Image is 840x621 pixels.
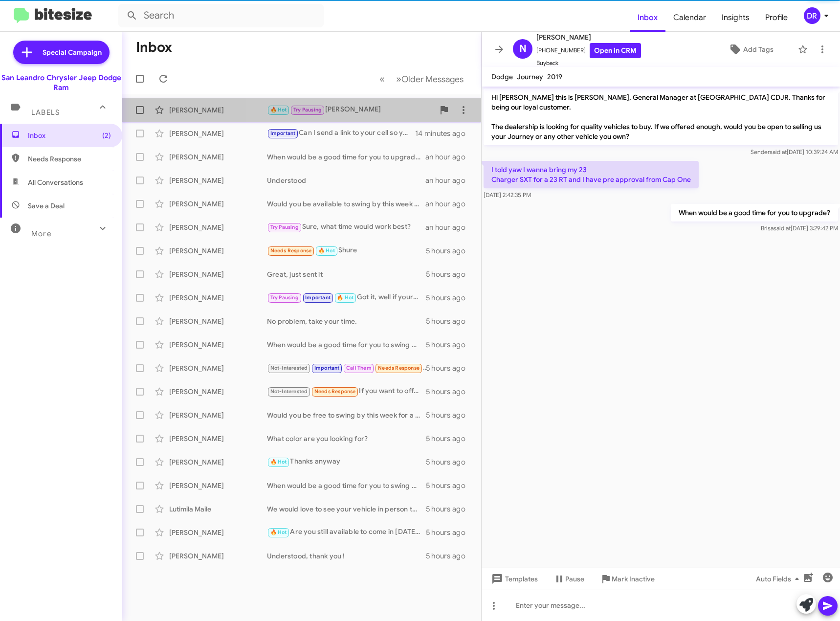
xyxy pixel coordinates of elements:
div: Shure [267,245,426,256]
span: Pause [565,570,584,588]
div: 5 hours ago [426,481,473,490]
span: Needs Response [314,388,356,395]
span: Not-Interested [270,388,308,395]
span: said at [770,148,787,155]
span: Needs Response [28,154,111,164]
div: [PERSON_NAME] [267,104,434,115]
button: Next [390,69,469,89]
span: Older Messages [401,74,464,85]
span: Journey [517,72,543,81]
div: [PERSON_NAME] [169,551,267,561]
div: an hour ago [425,152,473,162]
div: an hour ago [425,199,473,209]
span: Try Pausing [293,107,322,113]
span: Important [314,365,340,371]
span: Needs Response [378,365,420,371]
span: [PERSON_NAME] [536,31,641,43]
p: When would be a good time for you to upgrade? [671,204,838,222]
span: 2019 [547,72,562,81]
div: [PERSON_NAME] [169,457,267,467]
div: DR [804,7,820,24]
div: an hour ago [425,176,473,185]
span: N [519,41,527,57]
div: 5 hours ago [426,269,473,279]
span: 🔥 Hot [318,247,335,254]
p: I told yaw I wanna bring my 23 Charger SXT for a 23 RT and I have pre approval from Cap One [484,161,699,188]
a: Calendar [665,3,714,32]
span: Try Pausing [270,224,299,230]
div: Can I send a link to your cell so you can upload some photos? [267,128,415,139]
a: Open in CRM [590,43,641,58]
div: 5 hours ago [426,340,473,350]
div: 5 hours ago [426,410,473,420]
span: Important [270,130,296,136]
div: 5 hours ago [426,504,473,514]
span: Buyback [536,58,641,68]
div: Would you be available to swing by this week for an appraisal? [267,199,425,209]
button: Auto Fields [748,570,811,588]
span: Try Pausing [270,294,299,301]
div: Great, just sent it [267,269,426,279]
input: Search [118,4,324,27]
span: 🔥 Hot [270,459,287,465]
div: Understood, thank you ! [267,551,426,561]
span: Add Tags [743,41,774,58]
div: We would love to see your vehicle in person to give you an offer. Are you available to come in th... [267,504,426,514]
div: an hour ago [425,222,473,232]
button: Templates [482,570,546,588]
div: When would be a good time for you to swing by? [267,481,426,490]
div: [PERSON_NAME] [169,528,267,537]
div: 5 hours ago [426,434,473,444]
a: Inbox [630,3,665,32]
div: No problem, take your time. [267,316,426,326]
div: [PERSON_NAME] [169,129,267,138]
a: Special Campaign [13,41,110,64]
div: When would be a good time for you to swing by? [267,340,426,350]
span: More [31,229,51,238]
div: [PERSON_NAME] [169,363,267,373]
div: Would you be free to swing by this week for a test drive? [267,410,426,420]
button: Previous [374,69,391,89]
span: Needs Response [270,247,312,254]
span: Important [305,294,331,301]
span: All Conversations [28,177,83,187]
div: Are you still available to come in [DATE]? [267,527,426,538]
span: Special Campaign [43,47,102,57]
span: « [379,73,385,85]
span: Not-Interested [270,365,308,371]
div: [PERSON_NAME] [169,293,267,303]
div: When would be a good time for you to upgrade? [267,152,425,162]
span: Save a Deal [28,201,65,211]
div: [PERSON_NAME] [169,269,267,279]
div: Can you call me [267,362,426,374]
div: [PERSON_NAME] [169,340,267,350]
div: 5 hours ago [426,387,473,397]
div: If you want to offer for that I'd be willing to listen [267,386,426,397]
span: Insights [714,3,757,32]
span: 🔥 Hot [337,294,354,301]
span: [PHONE_NUMBER] [536,43,641,58]
span: Auto Fields [756,570,803,588]
button: DR [796,7,829,24]
span: 🔥 Hot [270,107,287,113]
div: [PERSON_NAME] [169,316,267,326]
span: Sender [DATE] 10:39:24 AM [751,148,838,155]
span: Mark Inactive [612,570,655,588]
div: [PERSON_NAME] [169,176,267,185]
div: Understood [267,176,425,185]
div: 5 hours ago [426,457,473,467]
div: 5 hours ago [426,246,473,256]
div: Lutimila Maile [169,504,267,514]
button: Mark Inactive [592,570,663,588]
a: Profile [757,3,796,32]
div: Sure, what time would work best? [267,222,425,233]
div: [PERSON_NAME] [169,410,267,420]
span: » [396,73,401,85]
div: 5 hours ago [426,528,473,537]
div: [PERSON_NAME] [169,434,267,444]
span: said at [774,224,791,232]
div: Got it, well if youre interested in selling we can assist with that [267,292,426,303]
div: 14 minutes ago [415,129,473,138]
